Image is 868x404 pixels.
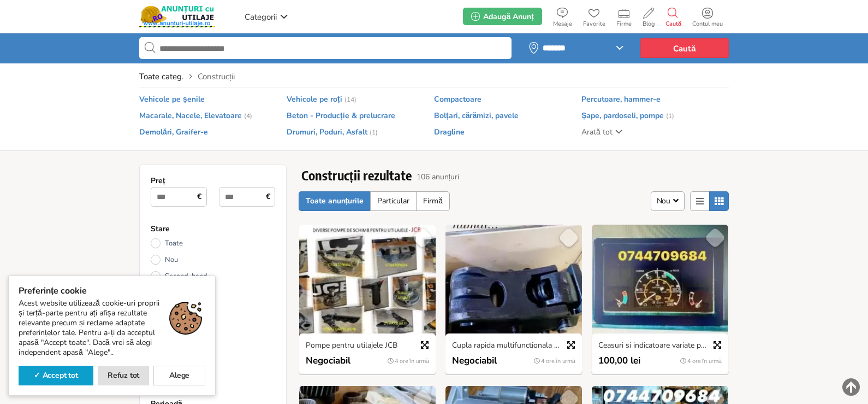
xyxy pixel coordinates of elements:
[287,93,356,106] a: Vehicole pe roți (14)
[704,227,726,249] a: Salvează Favorit
[370,191,417,211] a: Particular
[611,21,637,27] span: Firme
[417,173,460,181] span: 106 anunțuri
[139,111,242,121] span: Macarale, Nacele, Elevatoare
[581,126,623,139] a: Arată tot
[139,127,208,137] span: Demolări, Graifer-e
[139,72,183,81] a: Toate categ.
[637,5,660,27] a: Blog
[301,167,412,183] h1: Construcții rezultate
[151,255,275,265] a: Nou
[287,109,395,122] a: Beton - Producție & prelucrare
[677,355,727,366] div: 4 ore în urmă
[139,5,215,27] img: Anunturi-Utilaje.RO
[563,337,579,353] a: Previzualizare
[245,11,277,22] span: Categorii
[710,337,725,353] a: Previzualizare
[19,286,205,296] strong: Preferințe cookie
[194,189,205,205] span: €
[687,21,728,27] span: Contul meu
[581,127,613,137] span: Arată tot
[287,95,342,104] span: Vehicole pe roți
[531,355,581,366] div: 4 ore în urmă
[417,337,432,353] a: Previzualizare
[447,341,581,351] a: Cupla rapida multifunctionala pentru JCB
[687,5,728,27] a: Contul meu
[299,191,371,211] a: Toate anunțurile
[581,93,661,106] a: Percutoare, hammer-e
[98,366,150,385] a: Refuz tot
[434,111,519,121] span: Bolțari, cărămizi, pavele
[434,127,465,137] span: Dragline
[842,378,860,396] img: scroll-to-top.png
[19,366,93,385] a: ✓ Accept tot
[344,95,356,104] em: (14)
[578,5,611,27] a: Favorite
[434,109,519,122] a: Bolțari, cărămizi, pavele
[151,224,275,234] h2: Stare
[593,341,727,351] a: Ceasuri si indicatoare variate pentru JCB
[483,11,533,22] span: Adaugă Anunț
[153,366,205,385] a: Alege
[434,126,465,139] a: Dragline
[263,189,274,205] span: €
[581,111,664,121] span: Șape, pardoseli, pompe
[657,196,670,206] span: Nou
[463,8,542,25] a: Adaugă Anunț
[151,238,275,248] a: Toate
[139,109,252,122] a: Macarale, Nacele, Elevatoare (4)
[660,5,687,27] a: Caută
[452,355,497,366] span: Negociabil
[151,271,275,281] a: Second-hand
[581,109,674,122] a: Șape, pardoseli, pompe (1)
[581,95,661,104] span: Percutoare, hammer-e
[548,5,578,27] a: Mesaje
[242,8,291,25] a: Categorii
[244,111,252,121] em: (4)
[598,355,640,366] span: 100,00 lei
[287,127,367,137] span: Drumuri, Poduri, Asfalt
[660,21,687,27] span: Caută
[19,298,205,358] div: Acest website utilizează cookie-uri proprii și terță-parte pentru ați afișa rezultate relevante p...
[385,355,435,366] div: 4 ore în urmă
[300,341,435,351] a: Pompe pentru utilajele JCB
[299,225,436,338] img: Pompe pentru utilajele JCB
[139,93,205,106] a: Vehicole pe șenile
[151,176,275,186] h2: Preț
[709,191,729,211] a: Vizualizare Tabel
[578,21,611,27] span: Favorite
[548,21,578,27] span: Mesaje
[306,355,350,366] span: Negociabil
[637,21,660,27] span: Blog
[445,225,582,338] img: Cupla rapida multifunctionala pentru JCB
[287,111,395,121] span: Beton - Producție & prelucrare
[412,227,433,249] a: Salvează Favorit
[592,225,728,338] img: Ceasuri si indicatoare variate pentru JCB
[611,5,637,27] a: Firme
[434,95,481,104] span: Compactoare
[139,126,208,139] a: Demolări, Graifer-e
[287,126,378,139] a: Drumuri, Poduri, Asfalt (1)
[640,38,729,58] button: Caută
[370,127,378,137] em: (1)
[416,191,450,211] a: Firmă
[139,95,205,104] span: Vehicole pe șenile
[558,227,580,249] a: Salvează Favorit
[690,191,710,211] a: Afișare Listă
[666,111,674,121] em: (1)
[434,93,481,106] a: Compactoare
[198,71,235,82] span: Construcții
